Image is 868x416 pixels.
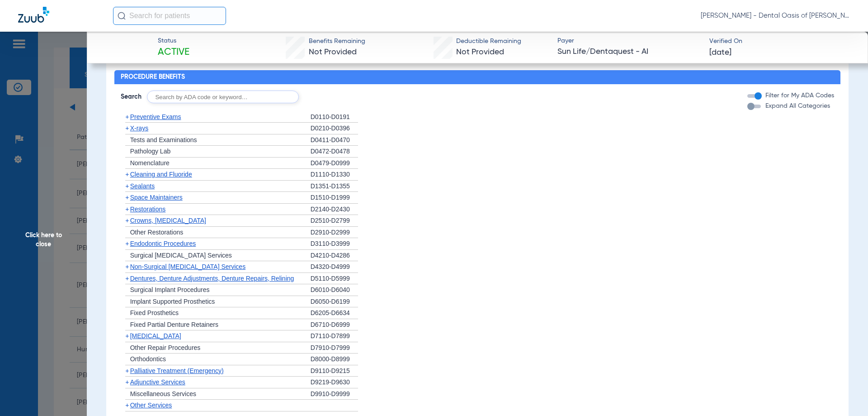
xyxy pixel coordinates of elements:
h2: Procedure Benefits [114,70,841,85]
span: Cleaning and Fluoride [130,171,192,178]
span: + [125,171,129,178]
span: Sun Life/Dentaquest - AI [557,46,702,57]
span: Dentures, Denture Adjustments, Denture Repairs, Relining [130,275,294,282]
span: Orthodontics [130,355,166,363]
span: Implant Supported Prosthetics [130,298,215,305]
span: + [125,367,129,374]
div: D1110-D1330 [311,169,358,181]
div: D9910-D9999 [311,388,358,400]
span: Tests and Examinations [130,136,197,143]
span: Other Services [130,402,172,409]
span: + [125,182,129,190]
div: D6205-D6634 [311,307,358,319]
span: Surgical Implant Procedures [130,286,210,293]
span: Surgical [MEDICAL_DATA] Services [130,252,232,259]
div: D8000-D8999 [311,354,358,365]
span: Search [121,92,142,101]
span: Nomenclature [130,159,170,167]
span: X-rays [130,124,148,132]
div: D7110-D7899 [311,330,358,342]
div: D5110-D5999 [311,273,358,285]
span: + [125,124,129,132]
div: D6010-D6040 [311,284,358,296]
span: Miscellaneous Services [130,390,196,397]
span: Verified On [709,37,854,46]
span: Pathology Lab [130,148,171,155]
label: Filter for My ADA Codes [764,91,834,100]
div: D0479-D0999 [311,158,358,169]
span: Other Repair Procedures [130,344,201,351]
span: + [125,275,129,282]
span: Other Restorations [130,229,184,236]
div: D0210-D0396 [311,123,358,134]
div: D2910-D2999 [311,227,358,239]
span: Active [158,46,189,59]
span: Sealants [130,182,155,190]
span: Not Provided [456,48,504,56]
input: Search for patients [113,7,226,25]
span: + [125,240,129,247]
span: Non-Surgical [MEDICAL_DATA] Services [130,263,245,270]
iframe: Chat Widget [823,373,868,416]
div: D0472-D0478 [311,146,358,158]
span: Restorations [130,206,166,213]
span: Adjunctive Services [130,378,185,386]
span: + [125,378,129,386]
span: [MEDICAL_DATA] [130,332,181,339]
span: [DATE] [709,47,731,58]
img: Search Icon [118,12,126,20]
img: Zuub Logo [18,7,49,23]
span: Not Provided [309,48,357,56]
div: D3110-D3999 [311,238,358,250]
span: Crowns, [MEDICAL_DATA] [130,217,206,224]
div: D6710-D6999 [311,319,358,331]
span: Expand All Categories [765,103,830,109]
span: + [125,217,129,224]
span: Benefits Remaining [309,37,365,46]
div: D4320-D4999 [311,261,358,273]
span: Palliative Treatment (Emergency) [130,367,224,374]
span: + [125,206,129,213]
span: + [125,194,129,201]
span: [PERSON_NAME] - Dental Oasis of [PERSON_NAME] [701,11,850,20]
span: + [125,263,129,270]
div: D4210-D4286 [311,250,358,262]
span: Space Maintainers [130,194,183,201]
span: + [125,332,129,339]
div: D1510-D1999 [311,192,358,204]
div: D1351-D1355 [311,181,358,192]
span: Status [158,36,189,46]
span: + [125,402,129,409]
div: D9219-D9630 [311,377,358,388]
div: D0110-D0191 [311,111,358,123]
span: Preventive Exams [130,113,181,120]
div: D2140-D2430 [311,204,358,215]
span: Payer [557,36,702,46]
span: Endodontic Procedures [130,240,196,247]
span: Deductible Remaining [456,37,521,46]
input: Search by ADA code or keyword… [147,91,299,103]
div: D0411-D0470 [311,134,358,146]
span: Fixed Partial Denture Retainers [130,321,218,328]
span: + [125,113,129,120]
span: Fixed Prosthetics [130,309,179,316]
div: D9110-D9215 [311,365,358,377]
div: D6050-D6199 [311,296,358,308]
div: D2510-D2799 [311,215,358,227]
div: D7910-D7999 [311,342,358,354]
